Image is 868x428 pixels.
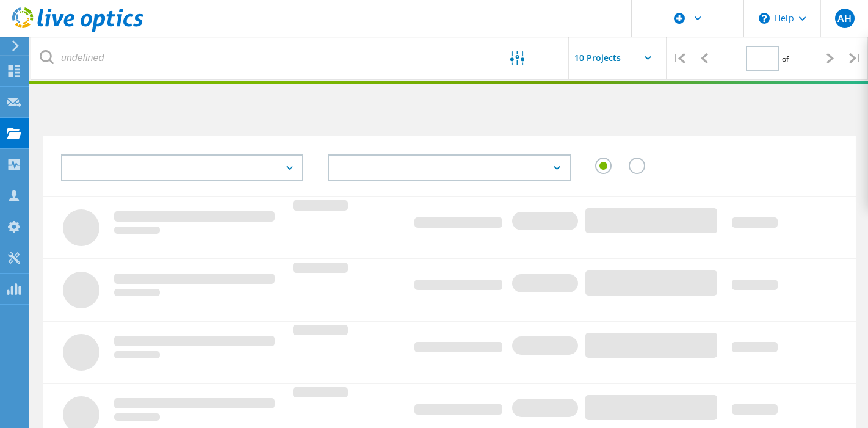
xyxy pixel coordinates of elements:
[12,26,143,34] a: Live Optics Dashboard
[843,37,868,80] div: |
[782,54,789,64] span: of
[667,37,692,80] div: |
[759,13,770,24] svg: \n
[837,13,852,23] span: AH
[31,37,472,79] input: undefined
